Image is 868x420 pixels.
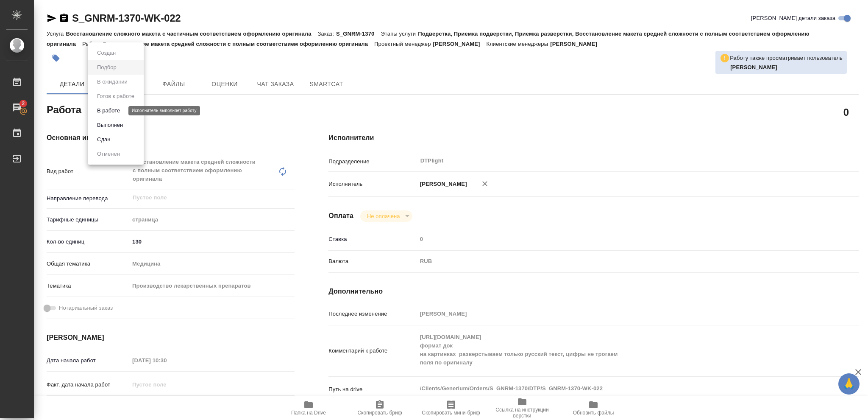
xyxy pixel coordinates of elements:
button: Готов к работе [95,92,137,101]
button: Выполнен [95,120,125,130]
button: Сдан [95,135,113,144]
button: В ожидании [95,77,130,87]
button: Отменен [95,149,122,159]
button: В работе [95,106,122,115]
button: Подбор [95,63,119,72]
button: Создан [95,48,118,58]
